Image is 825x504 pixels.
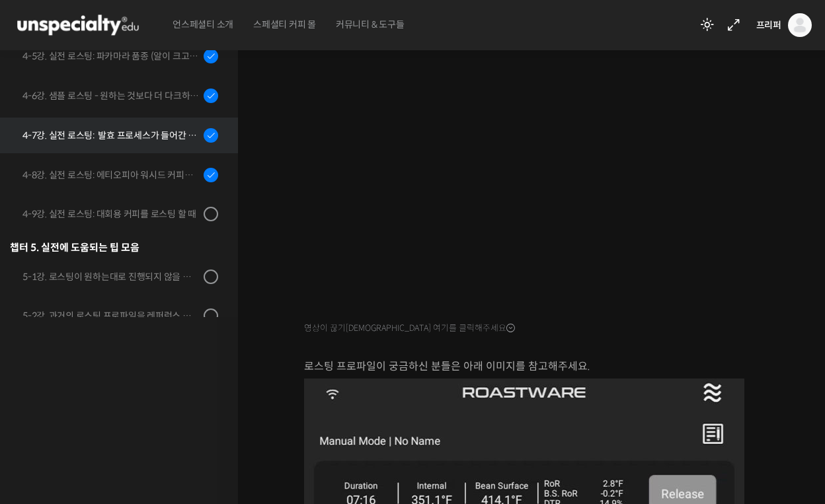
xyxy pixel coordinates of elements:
[304,357,766,375] p: 로스팅 프로파일이 궁금하신 분들은 아래 이미지를 참고해주세요.
[22,270,200,284] div: 5-1강. 로스팅이 원하는대로 진행되지 않을 때, 일관성이 떨어질 때
[171,394,254,427] a: 설정
[87,394,171,427] a: 대화
[22,207,200,221] div: 4-9강. 실전 로스팅: 대회용 커피를 로스팅 할 때
[22,128,200,143] div: 4-7강. 실전 로스팅: 발효 프로세스가 들어간 커피를 필터용으로 로스팅 할 때
[22,308,200,323] div: 5-2강. 과거의 로스팅 프로파일을 레퍼런스 삼아 리뷰하는 방법
[10,238,218,256] div: 챕터 5. 실전에 도움되는 팁 모음
[42,414,50,425] span: 홈
[22,49,200,63] div: 4-5강. 실전 로스팅: 파카마라 품종 (알이 크고 산지에서 건조가 고르게 되기 힘든 경우)
[304,323,515,334] span: 영상이 끊기[DEMOGRAPHIC_DATA] 여기를 클릭해주세요
[22,89,200,103] div: 4-6강. 샘플 로스팅 - 원하는 것보다 더 다크하게 로스팅 하는 이유
[756,19,781,31] span: 프리퍼
[121,415,137,425] span: 대화
[22,168,200,182] div: 4-8강. 실전 로스팅: 에티오피아 워시드 커피를 에스프레소용으로 로스팅 할 때
[4,394,87,427] a: 홈
[204,414,220,425] span: 설정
